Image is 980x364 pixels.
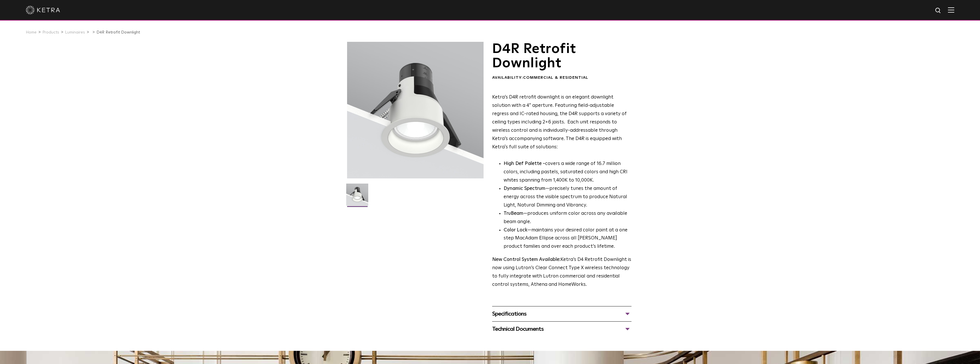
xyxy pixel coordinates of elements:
[346,184,368,210] img: D4R Retrofit Downlight
[504,160,631,185] p: covers a wide range of 16.7 million colors, including pastels, saturated colors and high CRI whit...
[948,7,954,13] img: Hamburger%20Nav.svg
[504,161,545,166] strong: High Def Palette -
[504,228,527,233] strong: Color Lock
[523,76,588,80] span: Commercial & Residential
[492,324,631,334] div: Technical Documents
[504,211,523,216] strong: TruBeam
[42,30,59,34] a: Products
[96,30,140,34] a: D4R Retrofit Downlight
[504,226,631,251] li: —maintains your desired color point at a one step MacAdam Ellipse across all [PERSON_NAME] produc...
[492,93,631,151] p: Ketra’s D4R retrofit downlight is an elegant downlight solution with a 4” aperture. Featuring fie...
[504,186,545,191] strong: Dynamic Spectrum
[935,7,942,14] img: search icon
[492,75,631,81] div: Availability:
[492,257,561,262] strong: New Control System Available:
[65,30,85,34] a: Luminaires
[492,256,631,289] p: Ketra’s D4 Retrofit Downlight is now using Lutron’s Clear Connect Type X wireless technology to f...
[504,185,631,210] li: —precisely tunes the amount of energy across the visible spectrum to produce Natural Light, Natur...
[26,30,37,34] a: Home
[492,309,631,318] div: Specifications
[26,6,60,14] img: ketra-logo-2019-white
[492,42,631,71] h1: D4R Retrofit Downlight
[504,210,631,226] li: —produces uniform color across any available beam angle.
